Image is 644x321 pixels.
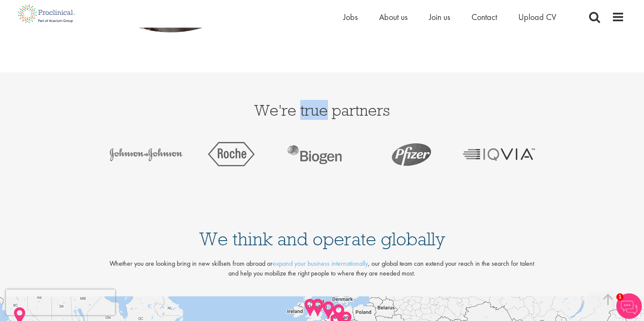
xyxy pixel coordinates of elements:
[279,135,356,174] img: img
[273,259,368,268] a: expand your business internationally
[193,135,270,174] img: img
[374,135,451,174] img: img
[379,11,408,23] a: About us
[429,11,450,23] a: Join us
[518,11,556,23] a: Upload CV
[616,293,624,301] span: 1
[20,102,624,118] h3: We're true partners
[616,293,642,319] img: Chatbot
[6,290,115,315] iframe: reCAPTCHA
[343,11,358,23] a: Jobs
[471,11,497,23] a: Contact
[107,135,184,174] img: img
[460,135,538,174] img: img
[109,259,535,278] p: Whether you are looking bring in new skillsets from abroad or , our global team can extend your r...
